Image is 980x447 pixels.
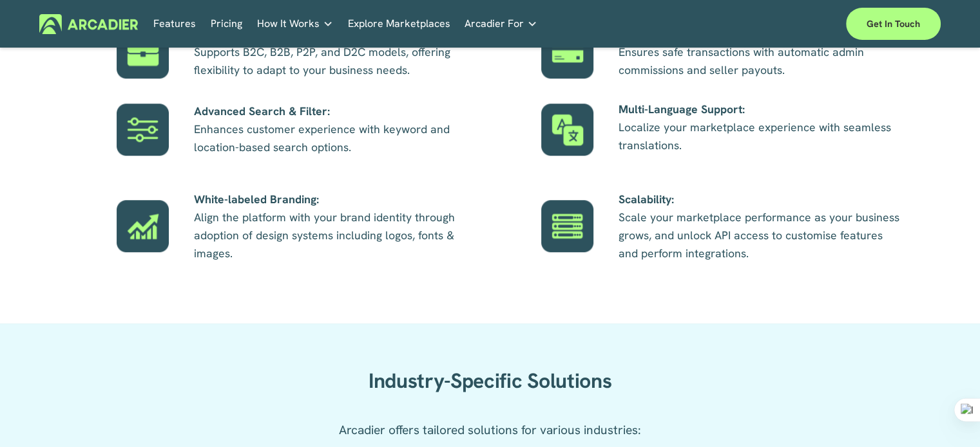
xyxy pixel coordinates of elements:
[194,25,477,79] p: Supports B2C, B2B, P2P, and D2C models, offering flexibility to adapt to your business needs.
[257,14,333,34] a: folder dropdown
[153,14,196,34] a: Features
[211,14,242,34] a: Pricing
[619,102,745,116] strong: Multi-Language Support:
[194,102,477,156] p: Enhances customer experience with keyword and location-based search options.
[619,100,902,154] p: Localize your marketplace experience with seamless translations.
[348,14,450,34] a: Explore Marketplaces
[846,8,941,40] a: Get in touch
[465,15,524,33] span: Arcadier For
[194,190,477,262] p: Align the platform with your brand identity through adoption of design systems including logos, f...
[194,104,330,118] strong: Advanced Search & Filter:
[257,15,320,33] span: How It Works
[619,25,902,79] p: Ensures safe transactions with automatic admin commissions and seller payouts.
[194,192,319,206] strong: White-labeled Branding:
[619,190,902,262] p: Scale your marketplace performance as your business grows, and unlock API access to customise fea...
[339,422,641,438] span: Arcadier offers tailored solutions for various industries:
[916,385,980,447] iframe: Chat Widget
[309,369,670,394] h2: Industry-Specific Solutions
[465,14,537,34] a: folder dropdown
[619,192,674,206] strong: Scalability:
[39,14,138,34] img: Arcadier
